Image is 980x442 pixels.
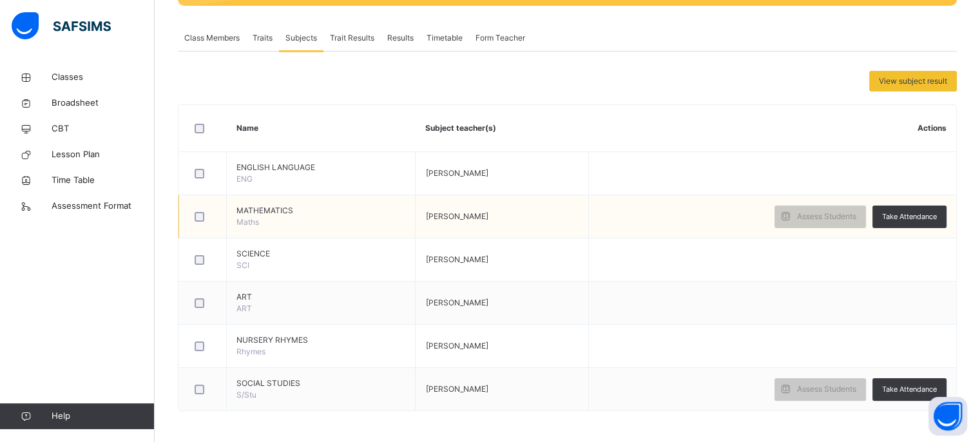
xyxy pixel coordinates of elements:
span: Results [387,32,414,44]
span: ART [236,291,405,303]
span: MATHEMATICS [236,205,405,216]
span: S/Stu [236,390,256,399]
span: Subjects [285,32,317,44]
button: Open asap [928,397,967,436]
span: Assessment Format [52,200,155,213]
span: [PERSON_NAME] [425,168,488,178]
span: Form Teacher [476,32,525,44]
th: Subject teacher(s) [416,105,589,152]
span: Timetable [427,32,463,44]
span: Traits [253,32,273,44]
th: Name [227,105,416,152]
span: ENGLISH LANGUAGE [236,162,405,173]
span: Trait Results [330,32,374,44]
span: NURSERY RHYMES [236,334,405,346]
span: Take Attendance [882,384,937,395]
span: Lesson Plan [52,148,155,161]
span: Assess Students [797,211,856,222]
span: Assess Students [797,383,856,395]
span: [PERSON_NAME] [425,384,488,394]
span: Broadsheet [52,97,155,110]
img: safsims [12,12,111,39]
span: Class Members [184,32,240,44]
span: SCIENCE [236,248,405,260]
span: Classes [52,71,155,84]
span: [PERSON_NAME] [425,298,488,307]
span: [PERSON_NAME] [425,255,488,264]
span: ENG [236,174,253,184]
span: Help [52,410,154,423]
span: Rhymes [236,347,265,356]
span: SCI [236,260,249,270]
span: Maths [236,217,259,227]
span: CBT [52,122,155,135]
span: Take Attendance [882,211,937,222]
span: SOCIAL STUDIES [236,378,405,389]
span: View subject result [879,75,947,87]
span: Time Table [52,174,155,187]
span: ART [236,303,252,313]
span: [PERSON_NAME] [425,341,488,351]
span: [PERSON_NAME] [425,211,488,221]
th: Actions [588,105,956,152]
